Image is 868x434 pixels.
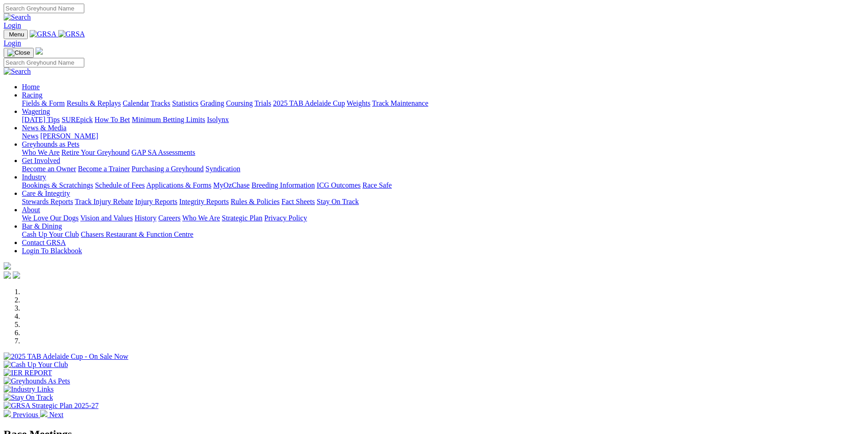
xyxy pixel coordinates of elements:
[67,99,121,107] a: Results & Replays
[172,99,199,107] a: Statistics
[135,198,177,205] a: Injury Reports
[40,132,98,140] a: [PERSON_NAME]
[62,116,92,123] a: SUREpick
[158,214,180,222] a: Careers
[22,230,864,239] div: Bar & Dining
[81,230,193,238] a: Chasers Restaurant & Function Centre
[30,30,56,38] img: GRSA
[22,124,67,132] a: News & Media
[4,48,34,58] button: Toggle navigation
[22,165,864,173] div: Get Involved
[22,140,79,148] a: Greyhounds as Pets
[13,271,20,279] img: twitter.svg
[22,99,65,107] a: Fields & Form
[22,214,864,222] div: About
[182,214,220,222] a: Who We Are
[4,13,31,21] img: Search
[213,181,250,189] a: MyOzChase
[4,385,54,393] img: Industry Links
[95,181,144,189] a: Schedule of Fees
[22,116,60,123] a: [DATE] Tips
[22,91,42,99] a: Racing
[4,30,28,39] button: Toggle navigation
[78,165,130,173] a: Become a Trainer
[49,411,63,419] span: Next
[132,148,195,156] a: GAP SA Assessments
[22,99,864,107] div: Racing
[317,181,360,189] a: ICG Outcomes
[36,47,43,55] img: logo-grsa-white.png
[132,165,204,173] a: Purchasing a Greyhound
[22,198,864,206] div: Care & Integrity
[4,361,68,369] img: Cash Up Your Club
[254,99,271,107] a: Trials
[95,116,130,123] a: How To Bet
[4,411,40,419] a: Previous
[4,402,98,410] img: GRSA Strategic Plan 2025-27
[4,393,53,402] img: Stay On Track
[58,30,85,38] img: GRSA
[207,116,229,123] a: Isolynx
[200,99,224,107] a: Grading
[40,410,47,417] img: chevron-right-pager-white.svg
[22,157,60,164] a: Get Involved
[4,271,11,279] img: facebook.svg
[22,239,66,246] a: Contact GRSA
[22,189,70,197] a: Care & Integrity
[347,99,370,107] a: Weights
[22,148,864,157] div: Greyhounds as Pets
[4,58,84,67] input: Search
[22,132,864,140] div: News & Media
[4,4,84,13] input: Search
[4,410,11,417] img: chevron-left-pager-white.svg
[134,214,156,222] a: History
[252,181,315,189] a: Breeding Information
[22,116,864,124] div: Wagering
[22,206,40,214] a: About
[179,198,229,205] a: Integrity Reports
[4,262,11,270] img: logo-grsa-white.png
[132,116,205,123] a: Minimum Betting Limits
[226,99,253,107] a: Coursing
[13,411,38,419] span: Previous
[123,99,149,107] a: Calendar
[22,181,864,189] div: Industry
[7,49,30,56] img: Close
[22,173,46,181] a: Industry
[22,198,73,205] a: Stewards Reports
[372,99,428,107] a: Track Maintenance
[222,214,262,222] a: Strategic Plan
[317,198,359,205] a: Stay On Track
[151,99,170,107] a: Tracks
[205,165,240,173] a: Syndication
[264,214,307,222] a: Privacy Policy
[80,214,133,222] a: Vision and Values
[75,198,133,205] a: Track Injury Rebate
[9,31,24,38] span: Menu
[22,148,60,156] a: Who We Are
[273,99,345,107] a: 2025 TAB Adelaide Cup
[4,21,21,29] a: Login
[22,165,76,173] a: Become an Owner
[22,214,78,222] a: We Love Our Dogs
[4,369,52,377] img: IER REPORT
[282,198,315,205] a: Fact Sheets
[22,230,79,238] a: Cash Up Your Club
[4,377,70,385] img: Greyhounds As Pets
[4,352,128,361] img: 2025 TAB Adelaide Cup - On Sale Now
[146,181,211,189] a: Applications & Forms
[231,198,280,205] a: Rules & Policies
[22,247,82,255] a: Login To Blackbook
[22,181,93,189] a: Bookings & Scratchings
[22,83,40,91] a: Home
[22,107,50,115] a: Wagering
[4,67,31,76] img: Search
[62,148,130,156] a: Retire Your Greyhound
[362,181,391,189] a: Race Safe
[4,39,21,47] a: Login
[22,132,38,140] a: News
[22,222,62,230] a: Bar & Dining
[40,411,63,419] a: Next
